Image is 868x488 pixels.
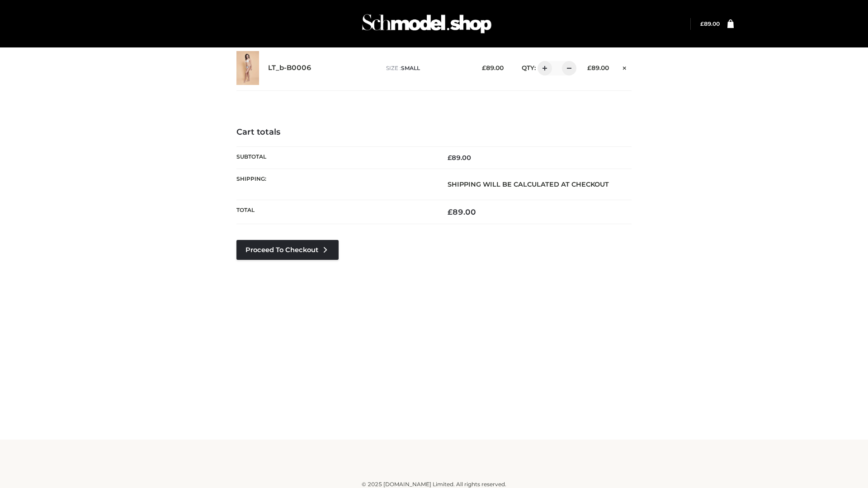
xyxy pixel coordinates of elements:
[268,64,311,72] a: LT_b-B0006
[448,180,609,188] strong: Shipping will be calculated at checkout
[587,64,591,71] span: £
[448,207,453,216] span: £
[587,64,609,71] bdi: 89.00
[448,154,471,162] bdi: 89.00
[700,20,720,27] a: £89.00
[386,64,468,72] p: size :
[482,64,486,71] span: £
[236,240,339,260] a: Proceed to Checkout
[401,65,420,71] span: SMALL
[513,61,573,75] div: QTY:
[236,127,632,137] h4: Cart totals
[700,20,720,27] bdi: 89.00
[236,51,259,85] img: LT_b-B0006 - SMALL
[482,64,504,71] bdi: 89.00
[618,61,632,73] a: Remove this item
[700,20,704,27] span: £
[236,169,434,200] th: Shipping:
[448,207,476,216] bdi: 89.00
[236,146,434,169] th: Subtotal
[448,154,452,162] span: £
[359,6,495,42] img: Schmodel Admin 964
[236,200,434,224] th: Total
